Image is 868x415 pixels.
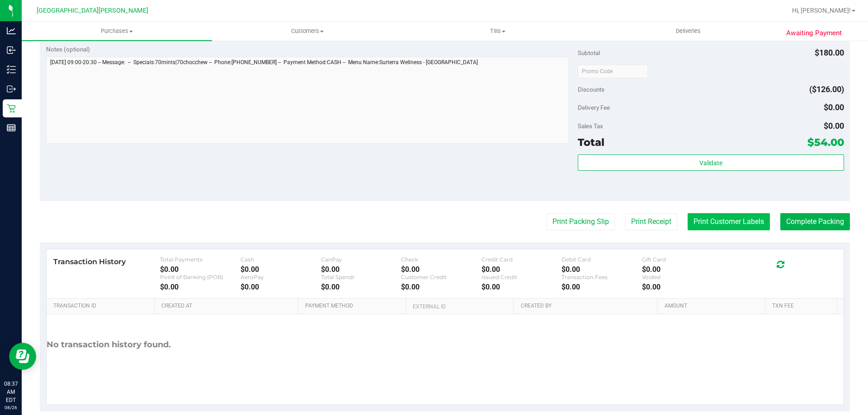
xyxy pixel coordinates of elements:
[241,283,321,291] div: $0.00
[780,213,850,230] button: Complete Packing
[22,27,212,35] span: Purchases
[7,123,16,132] inline-svg: Reports
[642,274,722,280] div: Voided
[664,27,713,35] span: Deliveries
[305,303,402,310] a: Payment Method
[160,256,241,263] div: Total Payments
[241,265,321,274] div: $0.00
[561,256,642,263] div: Debit Card
[7,84,16,93] inline-svg: Outbound
[547,213,615,230] button: Print Packing Slip
[699,159,722,167] span: Validate
[7,46,16,55] inline-svg: Inbound
[402,22,593,41] a: Tills
[809,84,844,94] span: ($126.00)
[578,122,603,130] span: Sales Tax
[481,256,562,263] div: Credit Card
[625,213,677,230] button: Print Receipt
[772,303,833,310] a: Txn Fee
[321,283,401,291] div: $0.00
[815,48,844,57] span: $180.00
[321,274,401,280] div: Total Spendr
[241,256,321,263] div: Cash
[401,274,481,280] div: Customer Credit
[642,256,722,263] div: Gift Card
[578,136,604,149] span: Total
[481,283,562,291] div: $0.00
[22,22,212,41] a: Purchases
[561,283,642,291] div: $0.00
[593,22,783,41] a: Deliveries
[47,314,171,375] div: No transaction history found.
[4,380,18,404] p: 08:37 AM EDT
[46,46,90,53] span: Notes (optional)
[481,274,562,280] div: Issued Credit
[521,303,654,310] a: Created By
[160,265,241,274] div: $0.00
[642,283,722,291] div: $0.00
[481,265,562,274] div: $0.00
[9,343,36,370] iframe: Resource center
[7,26,16,35] inline-svg: Analytics
[161,303,294,310] a: Created At
[561,265,642,274] div: $0.00
[578,154,844,171] button: Validate
[160,274,241,280] div: Point of Banking (POB)
[561,274,642,280] div: Transaction Fees
[7,65,16,74] inline-svg: Inventory
[578,81,604,98] span: Discounts
[403,27,592,35] span: Tills
[212,22,402,41] a: Customers
[321,256,401,263] div: CanPay
[401,283,481,291] div: $0.00
[578,104,610,111] span: Delivery Fee
[642,265,722,274] div: $0.00
[665,303,762,310] a: Amount
[824,121,844,131] span: $0.00
[688,213,770,230] button: Print Customer Labels
[824,103,844,112] span: $0.00
[7,104,16,113] inline-svg: Retail
[406,298,513,315] th: External ID
[241,274,321,280] div: AeroPay
[401,256,481,263] div: Check
[4,404,18,411] p: 08/26
[212,27,402,35] span: Customers
[807,136,844,149] span: $54.00
[578,49,600,56] span: Subtotal
[401,265,481,274] div: $0.00
[321,265,401,274] div: $0.00
[578,65,648,78] input: Promo Code
[53,303,151,310] a: Transaction ID
[37,7,148,14] span: [GEOGRAPHIC_DATA][PERSON_NAME]
[786,28,842,38] span: Awaiting Payment
[792,7,851,14] span: Hi, [PERSON_NAME]!
[160,283,241,291] div: $0.00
